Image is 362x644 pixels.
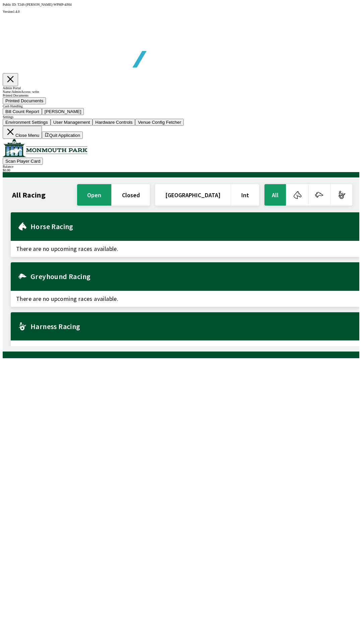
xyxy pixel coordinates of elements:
[3,97,46,104] button: Printed Documents
[17,3,72,6] span: T24S-[PERSON_NAME]-WPMP-4JH4
[155,184,231,206] button: [GEOGRAPHIC_DATA]
[3,86,359,90] div: Admin Portal
[3,90,359,94] div: Name: Admin Access: write
[135,119,184,126] button: Venue Config Fetcher
[112,184,150,206] button: closed
[3,139,87,157] img: venue logo
[3,108,42,115] button: Bill Count Report
[11,340,359,357] span: There are no upcoming races available.
[31,224,354,229] h2: Horse Racing
[31,324,354,329] h2: Harness Racing
[231,184,259,206] button: Int
[11,241,359,257] span: There are no upcoming races available.
[3,115,359,119] div: Settings
[264,184,286,206] button: All
[42,108,84,115] button: [PERSON_NAME]
[93,119,135,126] button: Hardware Controls
[12,192,46,198] h1: All Racing
[31,274,354,279] h2: Greyhound Racing
[3,3,359,6] div: Public ID:
[3,10,359,13] div: Version 1.4.0
[3,94,359,97] div: Printed Documents
[3,165,359,168] div: Balance
[3,104,359,108] div: Cash Handling
[11,291,359,307] span: There are no upcoming races available.
[77,184,111,206] button: open
[3,126,42,139] button: Close Menu
[51,119,93,126] button: User Management
[42,131,83,139] button: Quit Application
[3,168,359,172] div: $ 0.00
[3,158,43,165] button: Scan Player Card
[3,119,51,126] button: Environment Settings
[18,13,210,84] img: global tote logo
